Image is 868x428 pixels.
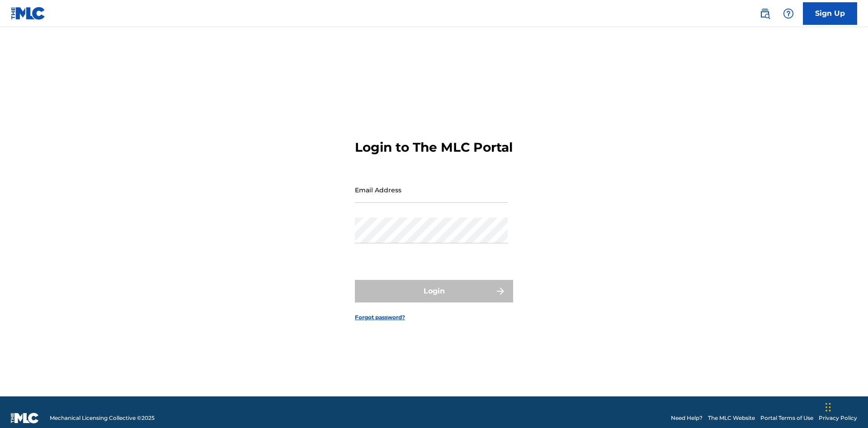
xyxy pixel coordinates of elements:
a: Portal Terms of Use [760,414,813,422]
div: Drag [826,394,831,421]
a: Need Help? [671,414,703,422]
a: Forgot password? [355,313,405,321]
img: help [783,8,794,19]
a: Public Search [756,5,774,23]
span: Mechanical Licensing Collective © 2025 [50,414,155,422]
div: Help [779,5,797,23]
img: search [759,8,770,19]
h3: Login to The MLC Portal [355,140,513,155]
img: MLC Logo [11,7,46,20]
a: The MLC Website [708,414,755,422]
a: Privacy Policy [819,414,857,422]
img: logo [11,413,39,423]
a: Sign Up [803,2,857,25]
iframe: Chat Widget [823,385,868,428]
